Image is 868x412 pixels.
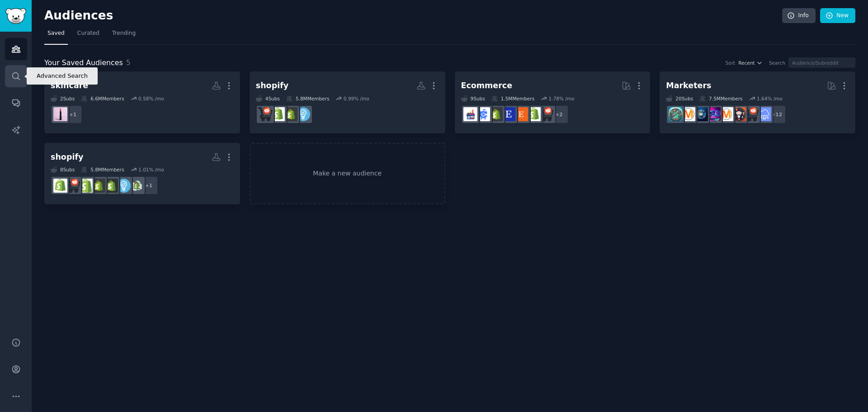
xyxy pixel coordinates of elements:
img: socialmedia [732,107,746,121]
div: 9 Sub s [461,95,485,102]
span: Curated [77,29,99,38]
img: ecommerce [745,107,759,121]
img: Entrepreneur [117,179,131,193]
div: 1.78 % /mo [549,95,575,102]
span: Trending [112,29,136,38]
span: Recent [738,60,755,66]
img: ShopifyWebsites [104,179,118,193]
div: + 1 [63,105,82,124]
img: beauty [53,107,67,121]
img: ecommerce [258,107,272,121]
div: shopify [51,152,83,163]
img: digital_marketing [694,107,708,121]
img: shopify_geeks [79,179,93,193]
img: reviewmyshopify [283,107,297,121]
span: 5 [126,58,131,67]
span: Saved [47,29,65,38]
img: Affiliatemarketing [669,107,683,121]
a: Make a new audience [250,143,445,205]
a: Info [782,8,816,24]
div: + 1 [139,176,158,195]
div: 5.8M Members [286,95,329,102]
span: Your Saved Audiences [44,57,123,69]
div: 2 Sub s [51,95,75,102]
a: Ecommerce9Subs1.5MMembers1.78% /mo+2ecommerceshopifyEtsyEtsySellersreviewmyshopifyecommercemarket... [455,71,651,133]
img: ecommerce_growth [463,107,477,121]
div: 20 Sub s [666,95,693,102]
img: reviewmyshopify [91,179,105,193]
img: reviewmyshopify [489,107,503,121]
a: shopify4Subs5.8MMembers0.99% /moEntrepreneurreviewmyshopifyshopifyecommerce [250,71,445,133]
div: Marketers [666,80,711,91]
a: shopify8Subs5.8MMembers1.01% /mo+1Shopify_UsersEntrepreneurShopifyWebsitesreviewmyshopifyshopify_... [44,143,240,205]
div: Search [769,60,785,66]
img: marketing [719,107,733,121]
div: 1.64 % /mo [757,95,783,102]
div: 6.6M Members [81,95,124,102]
div: 4 Sub s [256,95,280,102]
div: 8 Sub s [51,166,75,173]
h2: Audiences [44,9,782,23]
div: shopify [256,80,288,91]
a: Saved [44,26,68,45]
div: Sort [726,60,736,66]
div: 7.5M Members [699,95,742,102]
a: Trending [109,26,139,45]
img: SaaS [757,107,771,121]
img: DigitalMarketing [681,107,695,121]
img: Shopify_Users [129,179,143,193]
img: ecommercemarketing [476,107,490,121]
a: New [820,8,855,24]
div: 5.8M Members [81,166,124,173]
div: skincare [51,80,88,91]
img: shopify [271,107,285,121]
a: Marketers20Subs7.5MMembers1.64% /mo+12SaaSecommercesocialmediamarketingSEOdigital_marketingDigita... [660,71,855,133]
img: shopify [527,107,541,121]
img: Entrepreneur [296,107,310,121]
div: + 12 [767,105,786,124]
img: Etsy [514,107,528,121]
button: Recent [738,60,763,66]
img: ecommerce [66,179,80,193]
div: 1.01 % /mo [138,166,164,173]
input: Audience/Subreddit [788,57,855,68]
div: 0.99 % /mo [344,95,369,102]
img: SEO [707,107,721,121]
img: EtsySellers [501,107,515,121]
img: ecommerce [539,107,553,121]
div: + 2 [550,105,569,124]
img: shopify [53,179,67,193]
a: skincare2Subs6.6MMembers0.58% /mo+1beauty [44,71,240,133]
div: 0.58 % /mo [138,95,164,102]
img: GummySearch logo [5,8,26,24]
a: Curated [74,26,103,45]
div: 1.5M Members [491,95,534,102]
div: Ecommerce [461,80,513,91]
